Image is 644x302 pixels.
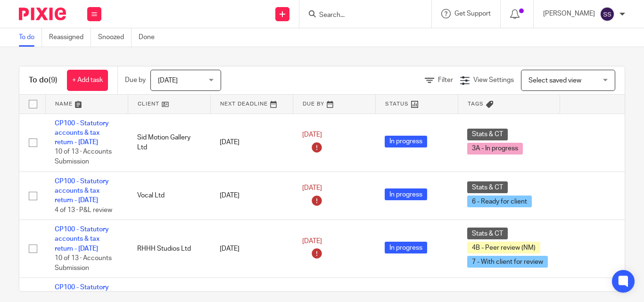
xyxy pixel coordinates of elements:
a: Done [139,28,162,47]
span: Stats & CT [467,181,508,193]
a: Snoozed [98,28,132,47]
a: To do [19,28,42,47]
span: [DATE] [302,185,322,191]
a: + Add task [67,70,108,91]
span: 10 of 13 · Accounts Submission [55,255,112,271]
a: Reassigned [49,28,91,47]
span: (9) [49,76,58,84]
span: Select saved view [528,77,581,84]
span: 6 - Ready for client [467,196,532,207]
span: [DATE] [302,131,322,138]
input: Search [318,11,403,20]
span: In progress [385,136,427,147]
a: CP100 - Statutory accounts & tax return - [DATE] [55,178,109,204]
p: [PERSON_NAME] [543,9,595,18]
span: In progress [385,242,427,253]
img: svg%3E [600,7,615,22]
span: 4B - Peer review (NM) [467,242,540,253]
td: [DATE] [210,171,293,220]
td: [DATE] [210,114,293,171]
img: Pixie [19,8,66,20]
td: RHHH Studios Ltd [128,220,210,278]
span: 3A - In progress [467,143,523,155]
span: [DATE] [158,77,178,84]
span: Filter [438,77,453,83]
span: Tags [468,101,484,106]
span: In progress [385,188,427,200]
h1: To do [29,75,58,85]
td: [DATE] [210,220,293,278]
td: Vocal Ltd [128,171,210,220]
span: 10 of 13 · Accounts Submission [55,149,112,165]
span: 4 of 13 · P&L review [55,207,112,213]
span: [DATE] [302,238,322,245]
span: Get Support [454,10,491,17]
td: Sid Motion Gallery Ltd [128,114,210,171]
span: Stats & CT [467,228,508,239]
p: Due by [125,75,146,85]
span: 7 - With client for review [467,256,548,268]
span: Stats & CT [467,129,508,140]
span: View Settings [473,77,514,83]
a: CP100 - Statutory accounts & tax return - [DATE] [55,120,109,146]
a: CP100 - Statutory accounts & tax return - [DATE] [55,226,109,252]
